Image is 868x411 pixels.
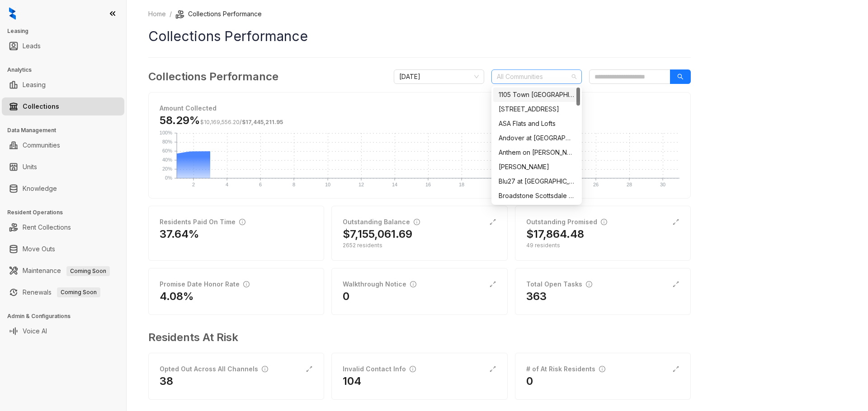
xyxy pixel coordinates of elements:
text: 28 [627,182,632,187]
span: $17,445,211.95 [242,119,283,125]
a: Move Outs [23,240,55,258]
li: Move Outs [2,240,124,258]
span: expand-alt [489,281,496,288]
div: [STREET_ADDRESS] [499,104,575,114]
a: Collections [23,97,59,115]
li: Collections [2,97,124,115]
text: 40% [162,157,172,162]
text: 6 [259,182,262,187]
div: 49 residents [526,241,679,249]
text: 26 [593,182,599,187]
div: Opted Out Across All Channels [160,364,268,374]
text: 20% [162,166,172,171]
div: Total Open Tasks [526,279,592,289]
text: 2 [192,182,195,187]
text: 60% [162,148,172,153]
h3: Resident Operations [7,208,126,217]
h2: 104 [343,374,361,388]
h3: Collections Performance [148,69,278,85]
span: info-circle [414,219,420,225]
div: [PERSON_NAME] [499,162,575,172]
span: expand-alt [672,218,679,226]
div: ASA Flats and Lofts [499,119,575,129]
div: # of At Risk Residents [526,364,605,374]
text: 0% [165,175,172,180]
span: info-circle [586,281,592,287]
h3: 58.29% [160,113,283,128]
span: info-circle [599,366,605,372]
text: 18 [459,182,464,187]
span: expand-alt [306,365,313,373]
li: Rent Collections [2,218,124,236]
div: Invalid Contact Info [343,364,416,374]
span: expand-alt [489,218,496,226]
img: logo [9,7,16,20]
li: Voice AI [2,322,124,340]
div: Outstanding Promised [526,217,607,227]
text: 100% [160,130,172,135]
div: Residents Paid On Time [160,217,245,227]
a: Communities [23,136,60,154]
div: Walkthrough Notice [343,279,416,289]
div: Blu27 at [GEOGRAPHIC_DATA] [499,176,575,186]
h2: 0 [526,374,533,388]
li: Leads [2,37,124,55]
span: $10,169,556.20 [200,119,240,125]
h3: Admin & Configurations [7,312,126,320]
h2: 4.08% [160,289,194,304]
a: Leads [23,37,41,55]
div: Blu27 at Edgewater [493,174,580,189]
text: 8 [292,182,295,187]
a: Voice AI [23,322,47,340]
a: Units [23,158,37,176]
h2: 0 [343,289,349,304]
div: Promise Date Honor Rate [160,279,250,289]
text: 12 [359,182,364,187]
strong: Amount Collected [160,104,217,112]
text: 80% [162,139,172,144]
text: 4 [226,182,228,187]
h2: 363 [526,289,547,304]
h3: Analytics [7,66,126,74]
span: search [677,74,684,80]
div: Andover at Crabtree [493,131,580,145]
a: Leasing [23,76,46,94]
li: / [170,9,172,19]
li: Knowledge [2,180,124,198]
span: info-circle [239,219,245,225]
h2: $7,155,061.69 [343,227,412,241]
div: 1105 Town [GEOGRAPHIC_DATA] [499,90,575,100]
div: Outstanding Balance [343,217,420,227]
span: / [200,119,283,125]
div: Broadstone Scottsdale Quarter [499,191,575,201]
h3: Leasing [7,27,126,35]
h3: Data Management [7,126,126,134]
span: expand-alt [672,365,679,373]
li: Units [2,158,124,176]
div: Broadstone Scottsdale Quarter [493,189,580,203]
span: info-circle [410,281,416,287]
div: Andover at [GEOGRAPHIC_DATA] [499,133,575,143]
li: Collections Performance [175,9,262,19]
span: info-circle [410,366,416,372]
li: Leasing [2,76,124,94]
a: RenewalsComing Soon [23,283,100,301]
li: Maintenance [2,262,124,280]
div: 4550 Cherry Creek [493,102,580,116]
span: Coming Soon [66,266,110,276]
span: info-circle [243,281,250,287]
span: Coming Soon [57,287,100,297]
text: 10 [325,182,330,187]
span: info-circle [601,219,607,225]
a: Knowledge [23,180,57,198]
li: Renewals [2,283,124,301]
h2: 38 [160,374,173,388]
div: ASA Flats and Lofts [493,116,580,131]
h1: Collections Performance [148,26,691,46]
text: 14 [392,182,397,187]
div: 1105 Town Brookhaven [493,88,580,102]
text: 16 [425,182,431,187]
span: expand-alt [489,365,496,373]
text: 30 [660,182,665,187]
div: 2652 residents [343,241,496,249]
